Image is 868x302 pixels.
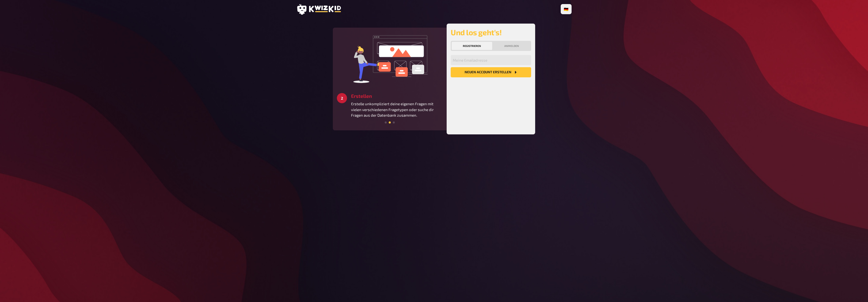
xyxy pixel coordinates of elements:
button: Neuen Account Erstellen [451,67,531,77]
h3: Erstellen [351,93,443,99]
img: create [352,32,428,85]
button: Registrieren [452,42,492,50]
div: 2 [337,93,347,103]
input: Meine Emailadresse [451,55,531,65]
button: Anmelden [493,42,530,50]
li: 🇩🇪 [562,5,571,13]
h2: Und los geht's! [451,28,531,37]
p: Erstelle unkompliziert deine eigenen Fragen mit vielen verschiedenen Fragetypen oder suche dir Fr... [351,101,443,118]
